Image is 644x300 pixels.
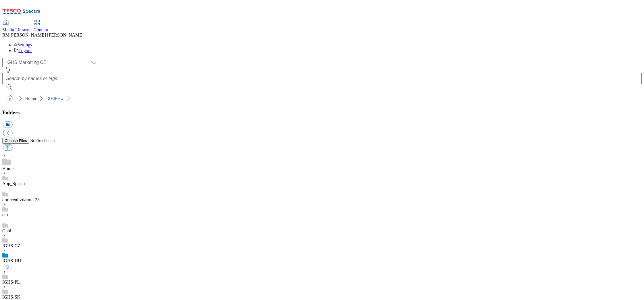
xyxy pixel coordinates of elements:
span: Content [34,27,48,32]
a: doruceni-zdarma-25 [2,197,40,202]
a: IGHS-CZ [2,243,20,248]
nav: breadcrumb [2,93,642,104]
input: Search by names or tags [2,73,642,84]
a: Home [25,96,36,101]
a: App_Splash [2,181,25,186]
a: Gabi [2,228,11,233]
a: Content [34,20,48,33]
span: [PERSON_NAME] [PERSON_NAME] [9,33,84,37]
a: IGHS-HU [46,96,63,101]
a: IGHS-HU [2,258,21,263]
h3: Folders [2,109,642,116]
a: IGHS-SK [2,295,20,299]
span: Media Library [2,27,29,32]
a: Home [2,166,14,171]
a: Media Library [2,20,29,33]
a: em [2,212,8,217]
a: Logout [14,48,32,53]
a: home [6,94,15,103]
span: RM [2,33,9,37]
a: Settings [14,42,32,47]
a: IGHS-PL [2,280,20,284]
